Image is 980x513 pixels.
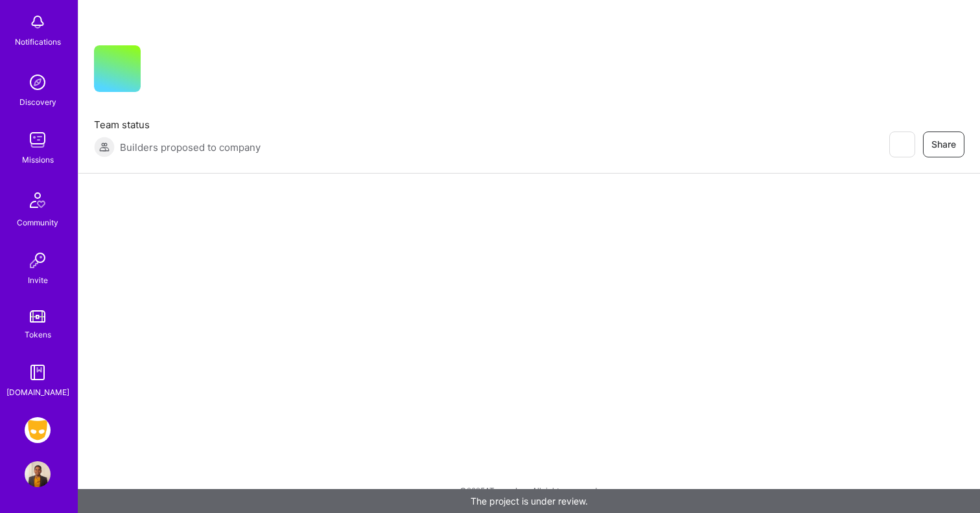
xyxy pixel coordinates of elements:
a: Grindr: Data + FE + CyberSecurity + QA [21,417,54,443]
i: icon EyeClosed [896,139,907,150]
img: teamwork [25,127,51,153]
div: Community [17,216,58,229]
i: icon CompanyGray [156,66,167,76]
div: Missions [22,153,54,166]
span: Share [931,138,956,151]
img: Invite [25,247,51,273]
img: bell [25,9,51,35]
img: discovery [25,69,51,95]
div: Discovery [19,95,56,109]
div: Tokens [25,328,51,341]
img: tokens [30,310,45,323]
button: Share [923,131,964,157]
div: Notifications [15,35,61,49]
img: guide book [25,359,51,385]
div: [DOMAIN_NAME] [6,385,69,399]
img: Builders proposed to company [94,137,115,157]
a: User Avatar [21,461,54,487]
span: Builders proposed to company [120,141,261,154]
img: Grindr: Data + FE + CyberSecurity + QA [25,417,51,443]
img: User Avatar [25,461,51,487]
span: Team status [94,118,261,131]
div: The project is under review. [78,489,980,513]
img: Community [22,185,53,216]
div: Invite [28,273,48,287]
